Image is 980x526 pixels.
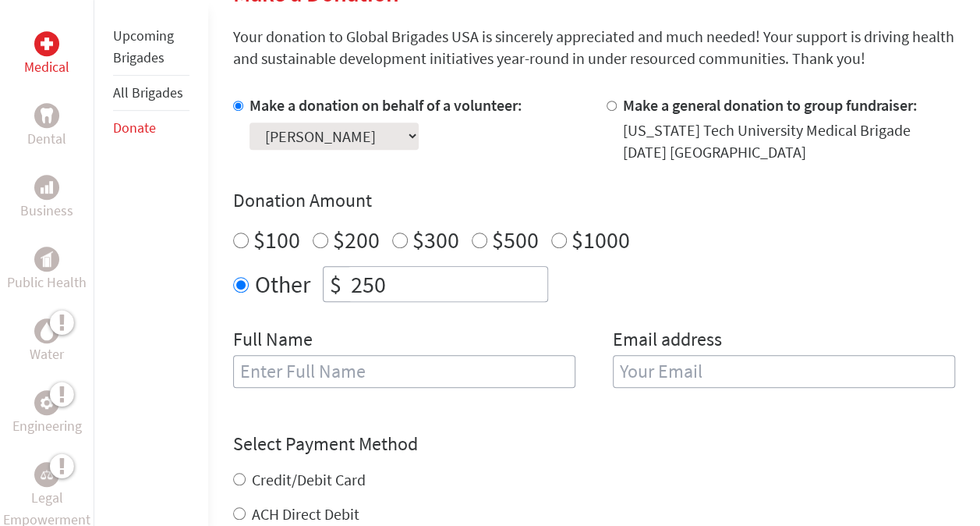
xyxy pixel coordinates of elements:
[233,327,313,355] label: Full Name
[324,267,348,301] div: $
[12,390,82,437] a: EngineeringEngineering
[27,103,66,150] a: DentalDental
[252,504,359,524] label: ACH Direct Debit
[24,56,69,78] p: Medical
[20,200,73,222] p: Business
[233,432,955,457] h4: Select Payment Method
[41,322,53,339] img: Water
[613,355,955,388] input: Your Email
[20,175,73,222] a: BusinessBusiness
[233,355,575,388] input: Enter Full Name
[113,111,189,145] li: Donate
[7,272,87,293] p: Public Health
[113,76,189,111] li: All Brigades
[613,327,722,355] label: Email address
[113,27,174,66] a: Upcoming Brigades
[492,225,539,254] label: $500
[249,95,522,115] label: Make a donation on behalf of a volunteer:
[24,31,69,78] a: MedicalMedical
[27,128,66,150] p: Dental
[571,225,630,254] label: $1000
[34,103,59,128] div: Dental
[253,225,300,254] label: $100
[233,188,955,213] h4: Donation Amount
[113,119,156,137] a: Donate
[113,84,183,101] a: All Brigades
[252,470,366,489] label: Credit/Debit Card
[412,225,459,254] label: $300
[30,343,64,365] p: Water
[333,225,380,254] label: $200
[623,95,918,115] label: Make a general donation to group fundraiser:
[34,175,59,200] div: Business
[34,31,59,56] div: Medical
[34,462,59,487] div: Legal Empowerment
[113,19,189,76] li: Upcoming Brigades
[41,181,53,194] img: Business
[623,119,955,163] div: [US_STATE] Tech University Medical Brigade [DATE] [GEOGRAPHIC_DATA]
[255,266,310,302] label: Other
[34,390,59,415] div: Engineering
[41,396,53,409] img: Engineering
[41,470,53,479] img: Legal Empowerment
[7,247,87,293] a: Public HealthPublic Health
[41,251,53,267] img: Public Health
[41,108,53,123] img: Dental
[34,247,59,272] div: Public Health
[348,267,547,301] input: Enter Amount
[12,415,82,437] p: Engineering
[233,26,955,69] p: Your donation to Global Brigades USA is sincerely appreciated and much needed! Your support is dr...
[34,318,59,343] div: Water
[30,318,64,365] a: WaterWater
[41,37,53,50] img: Medical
